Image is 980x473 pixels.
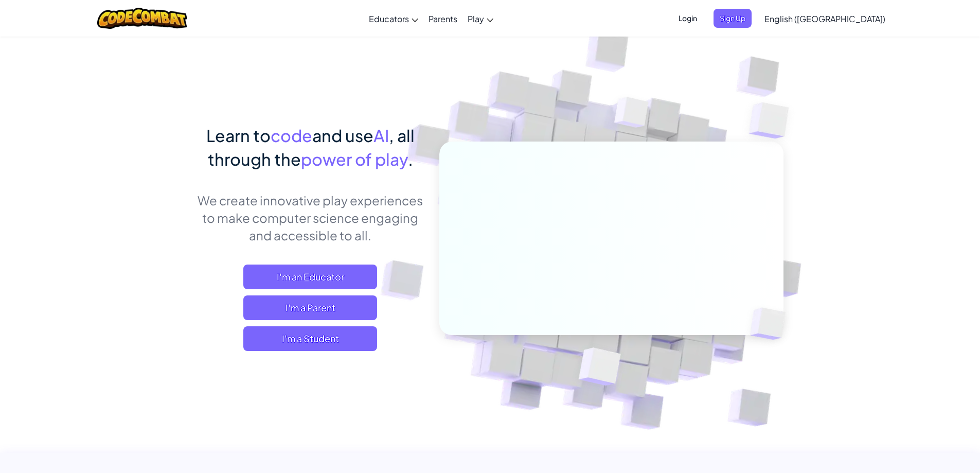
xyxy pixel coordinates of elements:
a: English ([GEOGRAPHIC_DATA]) [759,5,890,32]
img: Overlap cubes [595,77,669,153]
button: Login [672,9,703,28]
button: Sign Up [714,9,752,28]
span: AI [373,125,389,146]
span: Educators [369,13,409,24]
p: We create innovative play experiences to make computer science engaging and accessible to all. [197,191,424,244]
span: . [408,149,413,169]
a: I'm a Parent [243,295,377,320]
span: and use [312,125,373,146]
button: I'm a Student [243,326,377,351]
img: Overlap cubes [553,326,645,411]
img: CodeCombat logo [97,8,187,29]
span: power of play [301,149,408,169]
a: Educators [364,5,423,32]
a: Parents [423,5,462,32]
span: English ([GEOGRAPHIC_DATA]) [764,13,885,24]
span: Play [468,13,484,24]
span: Learn to [206,125,271,146]
img: Overlap cubes [733,286,810,361]
a: I'm an Educator [243,265,377,289]
a: Play [462,5,498,32]
img: Overlap cubes [728,77,817,164]
span: code [271,125,312,146]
